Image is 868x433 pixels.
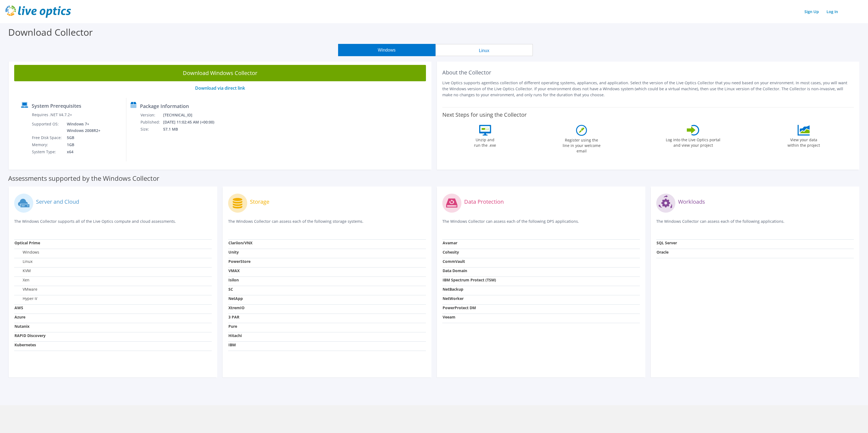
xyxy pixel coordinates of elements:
[228,287,233,292] strong: SC
[63,134,102,141] td: 5GB
[442,80,854,98] p: Live Optics supports agentless collection of different operating systems, appliances, and applica...
[802,8,822,16] a: Sign Up
[657,240,677,245] strong: SQL Server
[14,240,40,245] strong: Optical Prime
[442,69,854,76] h2: About the Collector
[656,218,854,230] p: The Windows Collector can assess each of the following applications.
[228,314,239,320] strong: 3 PAR
[228,249,239,255] strong: Unity
[163,119,222,126] td: [DATE] 11:02:45 AM (+00:00)
[14,287,37,292] label: VMware
[32,148,63,155] td: System Type:
[14,249,39,255] label: Windows
[443,268,467,273] strong: Data Domain
[443,287,463,292] strong: NetBackup
[442,112,527,118] label: Next Steps for using the Collector
[784,136,824,148] label: View your data within the project
[228,324,237,329] strong: Pure
[32,121,63,134] td: Supported OS:
[140,126,163,133] td: Size:
[63,148,102,155] td: x64
[443,259,465,264] strong: CommVault
[140,119,163,126] td: Published:
[14,296,37,301] label: Hyper-V
[36,199,79,205] label: Server and Cloud
[14,268,31,273] label: KVM
[32,134,63,141] td: Free Disk Space:
[464,199,504,205] label: Data Protection
[228,305,244,310] strong: XtremIO
[666,136,721,148] label: Log into the Live Optics portal and view your project
[228,296,243,301] strong: NetApp
[824,8,841,16] a: Log In
[228,259,250,264] strong: PowerStore
[442,218,640,230] p: The Windows Collector can assess each of the following DPS applications.
[228,268,240,273] strong: VMAX
[14,324,29,329] strong: Nutanix
[14,259,32,264] label: Linux
[32,141,63,148] td: Memory:
[14,333,46,338] strong: RAPID Discovery
[8,26,93,38] label: Download Collector
[195,85,245,91] a: Download via direct link
[443,249,459,255] strong: Cohesity
[140,103,189,109] label: Package Information
[657,249,669,255] strong: Oracle
[678,199,705,205] label: Workloads
[443,277,496,282] strong: IBM Spectrum Protect (TSM)
[338,44,436,56] button: Windows
[250,199,269,205] label: Storage
[140,112,163,119] td: Version:
[228,333,242,338] strong: Hitachi
[228,240,252,245] strong: Clariion/VNX
[163,112,222,119] td: [TECHNICAL_ID]
[63,121,102,134] td: Windows 7+ Windows 2008R2+
[443,314,455,320] strong: Veeam
[32,112,72,118] label: Requires .NET V4.7.2+
[436,44,533,56] button: Linux
[14,305,23,310] strong: AWS
[228,342,236,347] strong: IBM
[443,305,476,310] strong: PowerProtect DM
[63,141,102,148] td: 1GB
[14,342,36,347] strong: Kubernetes
[14,218,212,230] p: The Windows Collector supports all of the Live Optics compute and cloud assessments.
[8,176,159,181] label: Assessments supported by the Windows Collector
[443,296,464,301] strong: NetWorker
[5,5,71,18] img: live_optics_svg.svg
[473,136,498,148] label: Unzip and run the .exe
[14,277,29,283] label: Xen
[14,314,25,320] strong: Azure
[443,240,457,245] strong: Avamar
[561,136,602,154] label: Register using the line in your welcome email
[32,103,81,109] label: System Prerequisites
[228,218,426,230] p: The Windows Collector can assess each of the following storage systems.
[163,126,222,133] td: 57.1 MB
[228,277,239,282] strong: Isilon
[14,65,426,81] a: Download Windows Collector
